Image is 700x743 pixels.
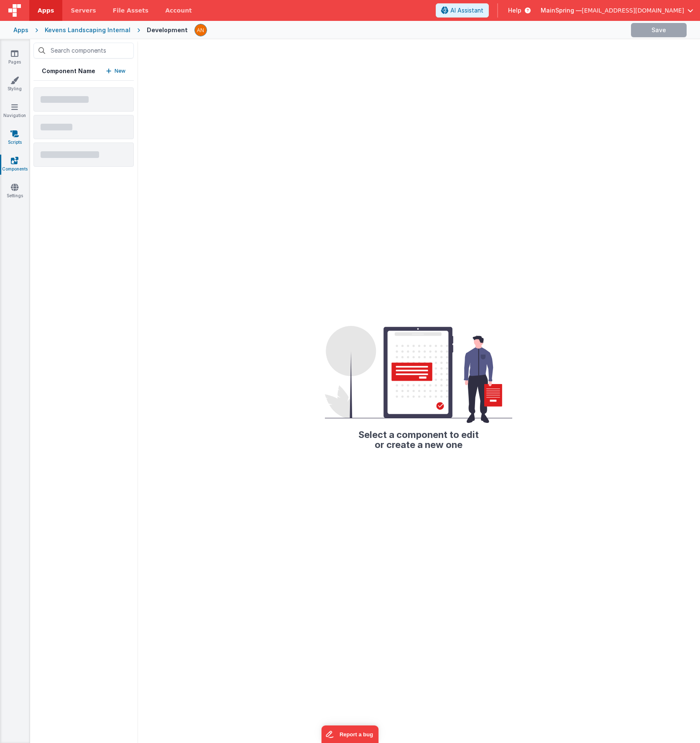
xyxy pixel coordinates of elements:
span: Apps [38,6,54,15]
button: MainSpring — [EMAIL_ADDRESS][DOMAIN_NAME] [541,6,693,15]
div: Apps [13,26,28,34]
button: AI Assistant [436,3,489,18]
button: Save [631,23,687,37]
input: Search components [33,43,134,59]
span: AI Assistant [450,6,483,15]
button: New [106,67,125,75]
iframe: Marker.io feedback button [322,725,379,743]
span: MainSpring — [541,6,582,15]
p: New [115,67,125,75]
div: Development [147,26,188,34]
h5: Component Name [42,67,95,75]
img: 63cd5caa8a31f9d016618d4acf466499 [195,24,207,36]
span: Servers [71,6,96,15]
div: Kevens Landscaping Internal [45,26,130,34]
span: [EMAIL_ADDRESS][DOMAIN_NAME] [582,6,684,15]
span: File Assets [113,6,149,15]
span: Help [508,6,521,15]
h2: Select a component to edit or create a new one [325,423,512,450]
